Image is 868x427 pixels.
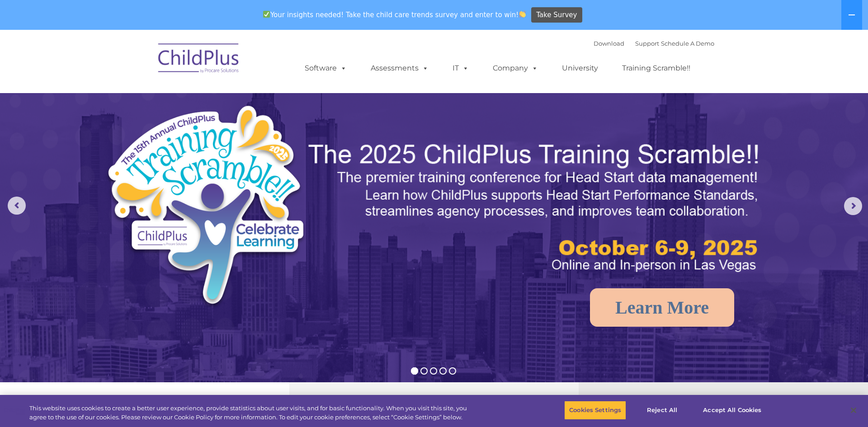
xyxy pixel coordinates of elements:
button: Cookies Settings [564,401,626,420]
a: Support [635,40,659,47]
a: University [553,59,607,77]
a: IT [443,59,478,77]
button: Reject All [634,401,690,420]
span: Last name [126,60,153,66]
span: Your insights needed! Take the child care trends survey and enter to win! [259,6,530,23]
a: Download [594,40,624,47]
a: Learn More [590,288,734,327]
a: Schedule A Demo [661,40,714,47]
div: This website uses cookies to create a better user experience, provide statistics about user visit... [29,404,477,422]
font: | [594,40,714,47]
span: Phone number [126,97,164,103]
a: Software [296,59,356,77]
span: Take Survey [536,7,577,23]
button: Accept All Cookies [698,401,766,420]
button: Close [844,400,863,420]
a: Assessments [362,59,438,77]
a: Company [484,59,547,77]
img: ✅ [263,11,270,18]
img: 👏 [519,11,526,18]
a: Take Survey [531,7,582,23]
a: Training Scramble!! [613,59,699,77]
img: ChildPlus by Procare Solutions [154,37,244,82]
